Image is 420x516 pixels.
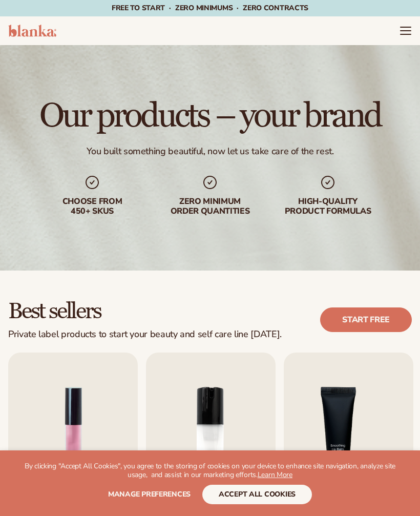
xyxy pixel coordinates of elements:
[108,489,191,499] span: Manage preferences
[87,146,334,157] div: You built something beautiful, now let us take care of the rest.
[39,99,381,133] h1: Our products – your brand
[112,3,308,13] span: Free to start · ZERO minimums · ZERO contracts
[8,299,282,323] h2: Best sellers
[108,485,191,504] button: Manage preferences
[8,329,282,340] div: Private label products to start your beauty and self care line [DATE].
[277,197,379,216] div: High-quality product formulas
[159,197,261,216] div: Zero minimum order quantities
[20,462,400,480] p: By clicking "Accept All Cookies", you agree to the storing of cookies on your device to enhance s...
[320,307,412,332] a: Start free
[400,25,412,37] summary: Menu
[41,197,143,216] div: Choose from 450+ Skus
[8,25,56,37] img: logo
[202,485,312,504] button: accept all cookies
[258,470,292,480] a: Learn More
